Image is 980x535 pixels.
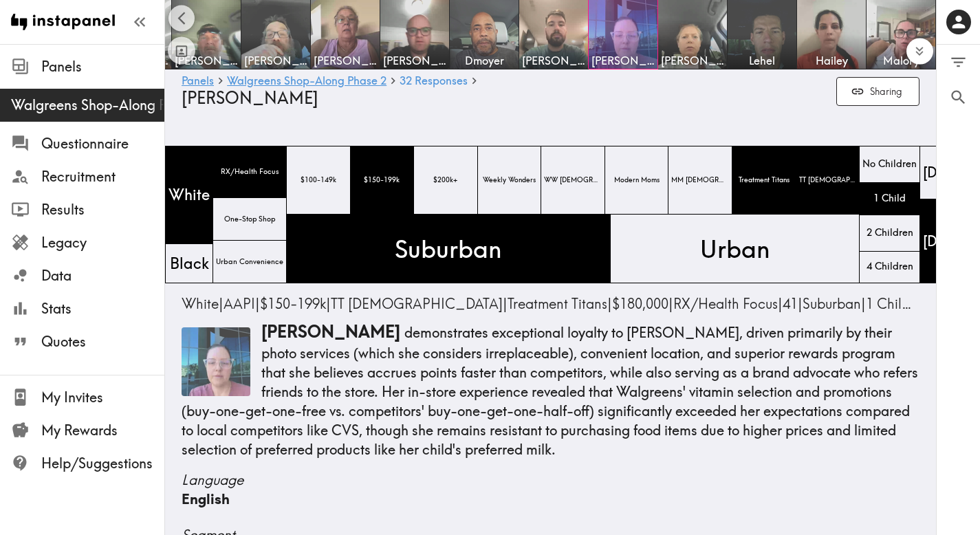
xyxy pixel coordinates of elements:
[522,53,585,68] span: [PERSON_NAME]
[611,173,662,188] span: Modern Moms
[41,167,164,186] span: Recruitment
[836,77,919,107] button: Sharing
[591,53,655,68] span: [PERSON_NAME]
[949,53,968,72] span: Filter Responses
[796,173,860,188] span: TT [DEMOGRAPHIC_DATA]
[11,96,164,115] span: Walgreens Shop-Along Phase 2
[182,320,919,459] p: demonstrates exceptional loyalty to [PERSON_NAME], driven primarily by their photo services (whic...
[431,173,460,188] span: $200k+
[673,295,783,312] span: |
[730,53,794,68] span: Lehel
[383,53,446,68] span: [PERSON_NAME]
[224,295,255,312] span: AAPI
[41,332,164,351] span: Quotes
[244,53,307,68] span: [PERSON_NAME]
[182,295,219,312] span: White
[167,250,212,277] span: Black
[41,454,164,473] span: Help/Suggestions
[260,295,326,312] span: $150-199k
[783,295,798,312] span: 41
[166,182,213,208] span: White
[612,295,668,312] span: $180,000
[218,164,282,179] span: RX/Health Focus
[400,75,468,86] span: 32 Responses
[736,173,792,188] span: Treatment Titans
[864,257,916,276] span: 4 Children
[182,295,224,312] span: |
[864,223,916,243] span: 2 Children
[41,388,164,407] span: My Invites
[41,299,164,318] span: Stats
[803,295,861,312] span: Suburban
[182,75,214,88] a: Panels
[480,173,538,188] span: Weekly Wonders
[182,490,230,507] span: English
[937,80,980,115] button: Search
[612,295,673,312] span: |
[869,53,933,68] span: Malory
[866,295,915,312] span: |
[783,295,803,312] span: |
[803,295,866,312] span: |
[168,5,195,32] button: Scroll left
[41,266,164,285] span: Data
[298,173,339,188] span: $100-149k
[314,53,377,68] span: [PERSON_NAME]
[866,295,912,312] span: 1 Child
[175,53,238,68] span: [PERSON_NAME]
[453,53,516,68] span: Dmoyer
[227,75,386,88] a: Walgreens Shop-Along Phase 2
[213,254,286,270] span: Urban Convenience
[182,470,919,490] span: Language
[260,295,331,312] span: |
[541,173,605,188] span: WW [DEMOGRAPHIC_DATA]
[168,37,195,65] button: Toggle between responses and questions
[860,155,919,174] span: No Children
[508,295,612,312] span: |
[41,57,164,76] span: Panels
[949,88,968,107] span: Search
[697,229,773,269] span: Urban
[871,189,908,208] span: 1 Child
[221,211,278,227] span: One-Stop Shop
[182,87,318,108] span: [PERSON_NAME]
[182,327,250,396] img: Thumbnail
[41,134,164,153] span: Questionnaire
[41,233,164,252] span: Legacy
[392,229,505,269] span: Suburban
[224,295,260,312] span: |
[41,200,164,219] span: Results
[661,53,724,68] span: [PERSON_NAME]
[361,173,402,188] span: $150-199k
[673,295,778,312] span: RX/Health Focus
[331,295,508,312] span: |
[41,421,164,440] span: My Rewards
[668,173,732,188] span: MM [DEMOGRAPHIC_DATA]
[400,75,468,88] a: 32 Responses
[261,321,400,342] span: [PERSON_NAME]
[906,38,933,65] button: Expand to show all items
[331,295,503,312] span: TT [DEMOGRAPHIC_DATA]
[937,45,980,80] button: Filter Responses
[508,295,607,312] span: Treatment Titans
[800,53,863,68] span: Hailey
